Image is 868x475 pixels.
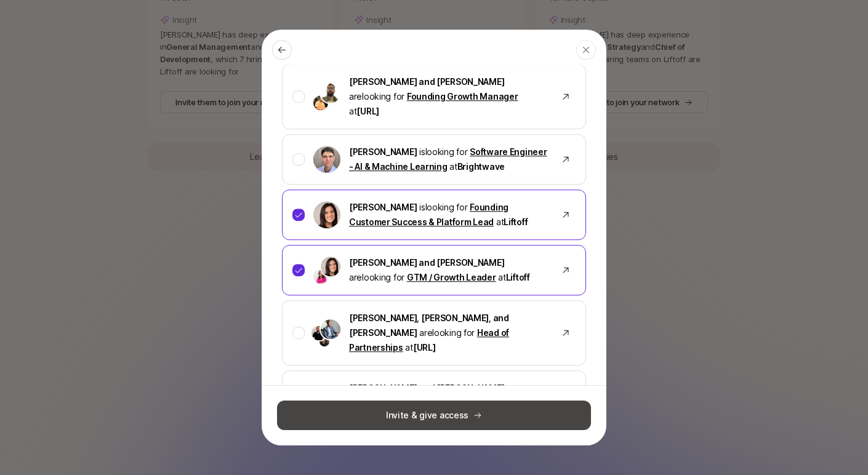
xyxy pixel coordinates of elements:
p: are looking for at [349,381,549,425]
p: are looking for at [349,311,549,355]
img: Myles Elliott [319,337,329,346]
span: [PERSON_NAME] and [PERSON_NAME] [349,383,504,393]
span: Liftoff [504,217,528,227]
p: is looking for at [349,145,549,174]
a: Head of Partnerships [349,327,509,353]
img: Karttikeya Mangalam [313,95,328,110]
span: [PERSON_NAME] and [PERSON_NAME] [349,257,504,268]
span: [URL] [356,106,379,116]
img: Taylor Berghane [321,319,340,339]
span: [PERSON_NAME] [349,146,417,157]
span: [PERSON_NAME] [349,202,417,212]
p: is looking for at [349,200,549,230]
img: Michael Tannenbaum [311,325,326,340]
img: Eleanor Morgan [313,201,340,228]
span: Liftoff [506,272,530,282]
img: Mike Conover [313,146,340,173]
span: Brightwave [457,161,505,172]
span: [PERSON_NAME], [PERSON_NAME], and [PERSON_NAME] [349,313,509,338]
span: [PERSON_NAME] and [PERSON_NAME] [349,76,504,87]
img: Shubh Gupta [321,83,340,103]
a: GTM / Growth Leader [407,272,496,282]
a: Founding Growth Manager [407,91,518,102]
img: Eleanor Morgan [321,257,340,276]
button: Invite & give access [277,401,591,430]
p: are looking for at [349,255,549,285]
img: Emma Frane [313,269,328,284]
span: [URL] [413,342,436,353]
p: are looking for at [349,74,549,119]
